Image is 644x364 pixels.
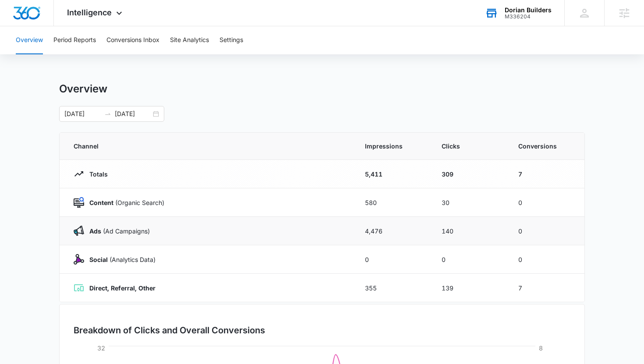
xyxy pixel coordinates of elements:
strong: Direct, Referral, Other [89,284,156,292]
span: to [104,110,111,117]
p: (Analytics Data) [84,255,156,264]
td: 0 [508,188,584,217]
h3: Breakdown of Clicks and Overall Conversions [74,324,265,337]
td: 140 [431,217,508,245]
h1: Overview [59,82,107,95]
td: 0 [431,245,508,274]
strong: Content [89,199,113,206]
div: Keywords by Traffic [97,52,148,57]
img: tab_domain_overview_orange.svg [24,51,31,58]
div: account id [505,14,552,20]
td: 0 [354,245,431,274]
strong: Ads [89,227,101,235]
span: Channel [74,141,344,151]
p: Totals [84,170,108,179]
td: 5,411 [354,160,431,188]
span: Clicks [442,141,497,151]
img: Social [74,254,84,265]
td: 0 [508,245,584,274]
div: Domain Overview [33,52,78,57]
span: Impressions [365,141,421,151]
button: Conversions Inbox [106,26,159,54]
td: 355 [354,274,431,302]
td: 0 [508,217,584,245]
td: 580 [354,188,431,217]
button: Overview [16,26,43,54]
td: 7 [508,160,584,188]
button: Site Analytics [170,26,209,54]
img: tab_keywords_by_traffic_grey.svg [87,51,94,58]
td: 309 [431,160,508,188]
td: 139 [431,274,508,302]
td: 7 [508,274,584,302]
img: Content [74,197,84,208]
strong: Social [89,256,108,263]
img: website_grey.svg [14,23,21,30]
div: v 4.0.25 [25,14,43,21]
img: logo_orange.svg [14,14,21,21]
div: account name [505,7,552,14]
span: swap-right [104,110,111,117]
span: Intelligence [67,8,112,17]
span: Conversions [518,141,570,151]
tspan: 8 [539,344,543,352]
button: Period Reports [53,26,96,54]
p: (Organic Search) [84,198,164,207]
div: Domain: [DOMAIN_NAME] [23,23,96,30]
img: Ads [74,226,84,236]
p: (Ad Campaigns) [84,226,150,236]
tspan: 32 [97,344,105,352]
td: 30 [431,188,508,217]
button: Settings [219,26,243,54]
input: End date [115,109,151,119]
td: 4,476 [354,217,431,245]
input: Start date [64,109,101,119]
